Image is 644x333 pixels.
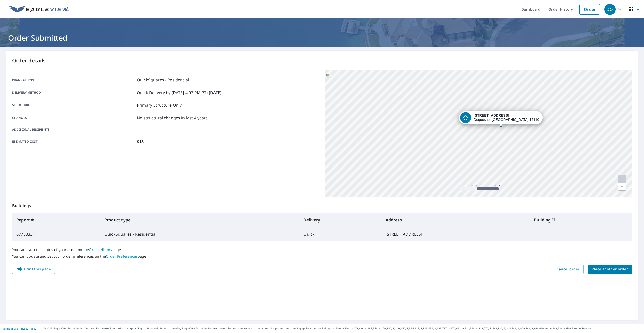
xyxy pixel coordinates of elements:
[474,113,539,122] div: Duquesne, [GEOGRAPHIC_DATA] 15110
[530,213,632,227] th: Building ID
[6,33,638,43] h1: Order Submitted
[137,138,144,145] p: $18
[12,57,632,64] p: Order details
[16,266,51,272] span: Print this page
[382,213,530,227] th: Address
[137,90,223,96] p: Quick Delivery by [DATE] 4:07 PM PT ([DATE])
[100,213,299,227] th: Product type
[12,127,135,132] p: Additional recipients
[44,327,641,330] p: © 2025 Eagle View Technologies, Inc. and Pictometry International Corp. All Rights Reserved. Repo...
[12,90,135,96] p: Delivery method
[89,247,112,252] a: Order History
[474,113,509,117] strong: [STREET_ADDRESS]
[12,138,135,145] p: Estimated cost
[137,102,182,108] p: Primary Structure Only
[20,327,36,330] a: Privacy Policy
[3,327,36,330] p: |
[12,213,100,227] th: Report #
[592,266,628,272] span: Place another order
[12,77,135,83] p: Product type
[137,115,208,121] p: No structural changes in last 4 years
[12,227,100,241] td: 67788331
[12,247,632,252] p: You can track the status of your order on the page.
[100,227,299,241] td: QuickSquares - Residential
[12,102,135,108] p: Structure
[557,266,580,272] span: Cancel order
[579,4,600,15] a: Order
[604,4,616,15] div: DQ
[12,197,632,213] p: Buildings
[137,77,189,83] p: QuickSquares - Residential
[12,254,632,259] p: You can update and set your order preferences on the page.
[12,115,135,121] p: Changes
[9,6,69,13] img: EV Logo
[588,265,632,274] button: Place another order
[553,265,584,274] button: Cancel order
[12,265,55,274] button: Print this page
[382,227,530,241] td: [STREET_ADDRESS]
[618,183,626,190] a: Current Level 20, Zoom Out
[459,111,543,127] div: Dropped pin, building 1, Residential property, 1075 Duquesne Blvd Duquesne, PA 15110
[299,213,382,227] th: Delivery
[3,327,18,330] a: Terms of Use
[618,175,626,183] a: Current Level 20, Zoom In Disabled
[299,227,382,241] td: Quick
[106,254,138,259] a: Order Preferences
